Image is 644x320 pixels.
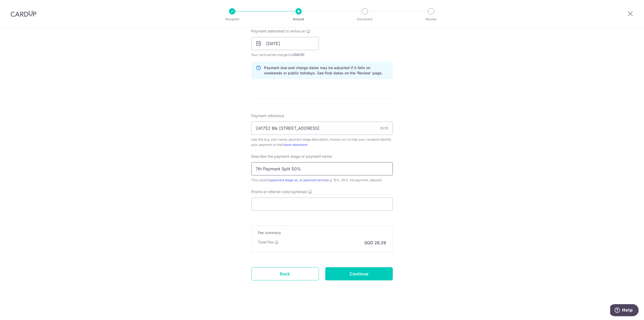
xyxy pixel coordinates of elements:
div: This could be (e.g. 15%, 30%, full payment, deposit). [251,178,393,183]
a: bank statement [284,143,308,147]
p: SGD 26.29 [365,240,386,246]
div: Use this (e.g. your name, payment stage description, invoice no.) to help your recipient identify... [251,137,393,147]
p: Payment due and charge dates may be adjusted if it falls on weekends or public holidays. See fina... [264,65,388,76]
a: Back [251,267,319,280]
div: 35/35 [380,126,389,131]
p: Total Fee [258,240,274,245]
span: Payment reference [251,113,284,118]
span: Describe the payment stage or payment terms [251,154,332,159]
p: Review [412,17,451,22]
h5: Fee summary [258,230,386,235]
p: Document [345,17,384,22]
input: Continue [325,267,393,280]
iframe: Opens a widget where you can find more information [610,304,639,317]
img: CardUp [11,11,36,17]
span: Promo or referral code [251,189,290,194]
p: Amount [279,17,318,22]
span: Payment estimated to arrive on [251,28,306,34]
span: (optional) [291,189,307,194]
p: Recipient [213,17,252,22]
span: Your card will be charged on [251,52,319,58]
a: payment stage no. or payment terms [271,178,326,182]
input: DD / MM / YYYY [251,37,319,50]
span: [DATE] [294,53,305,57]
